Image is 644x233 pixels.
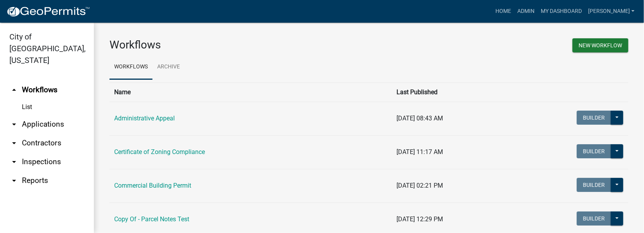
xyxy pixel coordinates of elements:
a: Home [492,4,514,19]
a: My Dashboard [538,4,585,19]
a: Archive [152,55,185,80]
a: Copy Of - Parcel Notes Test [114,215,189,223]
span: [DATE] 12:29 PM [396,215,443,223]
button: Builder [577,178,611,192]
i: arrow_drop_down [9,176,19,185]
th: Last Published [392,82,509,102]
h3: Workflows [109,38,363,52]
i: arrow_drop_down [9,157,19,167]
button: Builder [577,111,611,125]
a: Administrative Appeal [114,115,175,122]
a: Workflows [109,55,152,80]
button: New Workflow [572,38,628,52]
span: [DATE] 08:43 AM [396,115,443,122]
i: arrow_drop_down [9,120,19,129]
a: Certificate of Zoning Compliance [114,148,205,156]
button: Builder [577,211,611,226]
button: Builder [577,144,611,158]
th: Name [109,82,392,102]
a: Commercial Building Permit [114,182,191,189]
a: Admin [514,4,538,19]
i: arrow_drop_up [9,85,19,95]
a: [PERSON_NAME] [585,4,638,19]
i: arrow_drop_down [9,138,19,148]
span: [DATE] 11:17 AM [396,148,443,156]
span: [DATE] 02:21 PM [396,182,443,189]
